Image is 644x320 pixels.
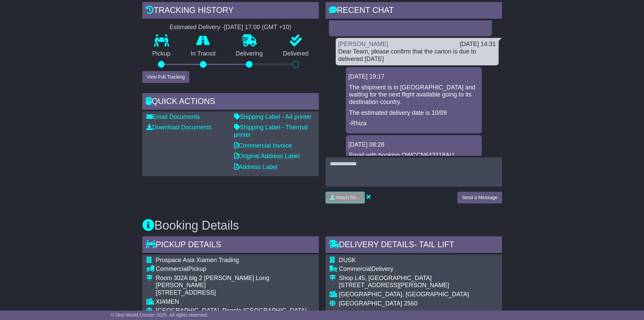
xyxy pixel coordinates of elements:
a: [PERSON_NAME] [338,41,388,47]
button: View Full Tracking [142,71,189,83]
span: [GEOGRAPHIC_DATA], People-[GEOGRAPHIC_DATA] [156,307,307,314]
p: The estimated delivery date is 10/09 [349,109,478,117]
button: Send a Message [457,192,502,204]
span: Prospace Asia Xiamen Trading [156,257,239,263]
div: Pickup [156,265,315,273]
p: Email with booking OWCCN643218AU documents was sent to [EMAIL_ADDRESS][DOMAIN_NAME]. [349,152,478,174]
div: Quick Actions [142,93,319,111]
span: Commercial [156,265,188,272]
a: Original Address Label [234,153,300,159]
span: - Tail Lift [414,240,454,249]
span: DUSK [339,257,356,263]
p: In Transit [181,50,226,58]
div: Pickup Details [142,236,319,255]
div: RECENT CHAT [326,2,502,20]
div: [GEOGRAPHIC_DATA], [GEOGRAPHIC_DATA] [339,291,469,298]
a: Address Label [234,164,278,170]
a: Commercial Invoice [234,142,292,149]
a: Shipping Label - A4 printer [234,113,312,120]
p: Delivered [273,50,319,58]
span: 2560 [404,300,418,307]
div: Dear Team, please confirm that the carton is due to delivered [DATE] [338,48,496,63]
span: © One World Courier 2025. All rights reserved. [111,312,209,318]
div: [DATE] 17:00 (GMT +10) [224,24,291,31]
p: -Rhiza [349,120,478,127]
span: Commercial [339,265,372,272]
div: [STREET_ADDRESS] [156,289,315,297]
div: [DATE] 14:31 [460,41,496,48]
a: Download Documents [146,124,212,131]
div: [DATE] 19:17 [349,73,479,81]
a: Shipping Label - Thermal printer [234,124,308,138]
h3: Booking Details [142,219,502,232]
p: The shipment is in [GEOGRAPHIC_DATA] and waiting for the next flight available going to its desti... [349,84,478,106]
div: [DATE] 08:28 [349,141,479,149]
div: [STREET_ADDRESS][PERSON_NAME] [339,282,469,289]
div: Estimated Delivery - [142,24,319,31]
div: Room 302A blg 2 [PERSON_NAME] Long [PERSON_NAME] [156,275,315,289]
div: Delivery Details [326,236,502,255]
div: Delivery [339,265,469,273]
p: Delivering [226,50,273,58]
a: Email Documents [146,113,200,120]
div: Shop L45, [GEOGRAPHIC_DATA] [339,275,469,282]
p: Pickup [142,50,181,58]
div: Tracking history [142,2,319,20]
div: XIAMEN [156,298,315,306]
span: [GEOGRAPHIC_DATA] [339,300,402,307]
